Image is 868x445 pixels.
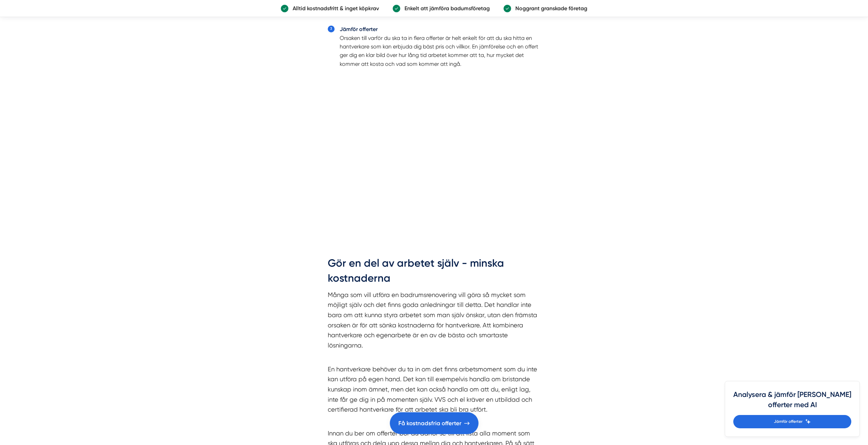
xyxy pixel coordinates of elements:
[398,419,461,428] span: Få kostnadsfria offerter
[340,25,541,68] li: Orsaken till varför du ska ta in flera offerter är helt enkelt för att du ska hitta en hantverkar...
[774,418,803,425] span: Jämför offerter
[511,4,587,13] p: Noggrant granskade företag
[400,4,490,13] p: Enkelt att jämföra badumsföretag
[328,256,541,290] h2: Gör en del av arbetet själv - minska kostnaderna
[340,26,378,32] strong: Jämför offerter
[289,4,379,13] p: Alltid kostnadsfritt & inget köpkrav
[390,412,479,434] a: Få kostnadsfria offerter
[328,290,541,351] p: Många som vill utföra en badrumsrenovering vill göra så mycket som möjligt själv och det finns go...
[733,389,851,415] h4: Analysera & jämför [PERSON_NAME] offerter med AI
[328,354,541,415] p: En hantverkare behöver du ta in om det finns arbetsmoment som du inte kan utföra på egen hand. De...
[733,415,851,428] a: Jämför offerter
